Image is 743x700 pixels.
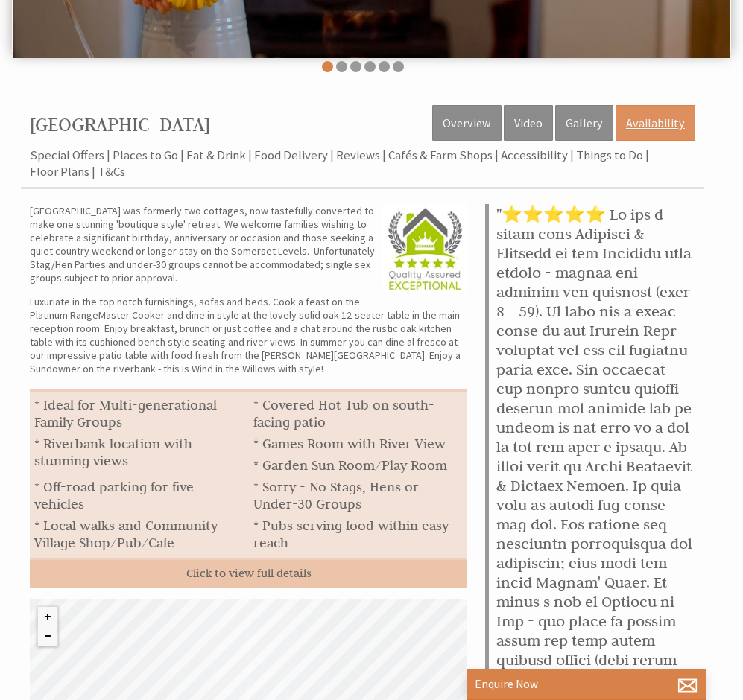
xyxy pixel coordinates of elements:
a: Availability [616,105,695,141]
a: Accessibility [501,147,568,163]
a: Overview [432,105,502,141]
li: * Off-road parking for five vehicles [30,476,249,515]
a: Floor Plans [30,163,89,179]
a: [GEOGRAPHIC_DATA] [30,112,210,136]
button: Zoom in [38,607,57,626]
li: * Riverbank location with stunning views [30,433,249,471]
li: * Covered Hot Tub on south-facing patio [249,394,468,433]
a: Places to Go [113,147,178,163]
a: Food Delivery [254,147,328,163]
div: Luxuriate in the top notch furnishings, sofas and beds. Cook a feast on the Platinum RangeMaster ... [30,295,467,375]
a: Eat & Drink [186,147,246,163]
a: Video [504,105,553,141]
a: Special Offers [30,147,104,163]
li: * Pubs serving food within easy reach [249,515,468,553]
p: Enquire Now [475,677,698,691]
a: Cafés & Farm Shops [388,147,493,163]
li: * Sorry - No Stags, Hens or Under-30 Groups [249,476,468,515]
a: Things to Do [576,147,643,163]
li: * Games Room with River View [249,433,468,454]
a: Reviews [336,147,380,163]
a: Gallery [555,105,613,141]
a: T&Cs [98,163,125,179]
a: Click to view full details [30,558,467,588]
li: * Ideal for Multi-generational Family Groups [30,394,249,433]
p: [GEOGRAPHIC_DATA] was formerly two cottages, now tastefully converted to make one stunning 'bouti... [30,204,467,284]
img: Sleeps12.com - Quality Assured - 5 Star Exceptional Award [382,204,468,292]
li: * Local walks and Community Village Shop/Pub/Cafe [30,515,249,553]
li: * Garden Sun Room/Play Room [249,454,468,476]
button: Zoom out [38,626,57,646]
